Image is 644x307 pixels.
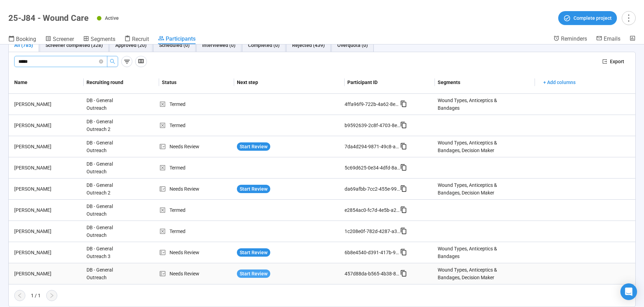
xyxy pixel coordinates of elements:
[110,59,115,64] span: search
[438,266,502,281] div: Wound Types, Anticeptics & Bandages, Decision Maker
[159,71,234,94] th: Status
[49,293,55,298] span: right
[31,292,41,299] div: 1 / 1
[620,283,637,300] div: Open Intercom Messenger
[561,35,587,42] span: Reminders
[543,78,576,86] span: + Add columns
[84,115,136,136] div: DB - General Outreach 2
[438,139,502,154] div: Wound Types, Anticeptics & Bandages, Decision Maker
[11,249,84,256] div: [PERSON_NAME]
[159,249,234,256] div: Needs Review
[99,58,103,65] span: close-circle
[438,245,502,260] div: Wound Types, Anticeptics & Bandages
[596,35,620,43] a: Emails
[622,11,636,25] button: more
[159,41,190,49] div: Scheduled (0)
[46,290,57,301] button: right
[132,36,149,42] span: Recruit
[597,56,630,67] button: exportExport
[84,94,136,115] div: DB - General Outreach
[237,185,270,193] button: Start Review
[11,100,84,108] div: [PERSON_NAME]
[84,179,136,199] div: DB - General Outreach 2
[84,157,136,178] div: DB - General Outreach
[83,35,115,44] a: Segments
[16,36,36,42] span: Booking
[435,71,535,94] th: Segments
[17,293,23,298] span: left
[240,143,267,150] span: Start Review
[345,270,400,277] div: 457d88da-b565-4b38-8f2e-ce65e6a85f0f
[115,41,147,49] div: Approved (20)
[124,35,149,44] a: Recruit
[84,263,136,284] div: DB - General Outreach
[345,122,400,129] div: b9592639-2c8f-4703-8ef6-3e591f290385
[345,143,400,150] div: 7da4d294-9871-49c8-ac03-e511382e8743
[345,164,400,172] div: 5c69d625-0e34-4dfd-8a5b-1faf007f6942
[237,269,270,278] button: Start Review
[105,15,119,21] span: Active
[166,35,196,42] span: Participants
[9,71,84,94] th: Name
[345,71,435,94] th: Participant ID
[345,227,400,235] div: 1c208e0f-782d-4287-a337-4e67339d80d4
[292,41,325,49] div: Rejected (439)
[237,142,270,151] button: Start Review
[240,270,267,277] span: Start Review
[14,41,33,49] div: All (785)
[11,185,84,193] div: [PERSON_NAME]
[11,122,84,129] div: [PERSON_NAME]
[84,71,159,94] th: Recruiting round
[237,248,270,257] button: Start Review
[159,270,234,277] div: Needs Review
[159,206,234,214] div: Termed
[46,41,103,49] div: Screener completed (328)
[604,35,620,42] span: Emails
[345,249,400,256] div: 6b8e4540-d391-417b-9e3a-77dd70a563e9
[438,181,502,197] div: Wound Types, Anticeptics & Bandages, Decision Maker
[8,35,36,44] a: Booking
[8,13,89,23] h1: 25-J84 - Wound Care
[45,35,74,44] a: Screener
[624,13,633,23] span: more
[558,11,617,25] button: Complete project
[159,122,234,129] div: Termed
[240,185,267,193] span: Start Review
[99,59,103,64] span: close-circle
[553,35,587,43] a: Reminders
[159,164,234,172] div: Termed
[202,41,236,49] div: Interviewed (0)
[11,270,84,277] div: [PERSON_NAME]
[345,100,400,108] div: 4ffa96f9-722b-4a62-8ee6-96ff5e5b099e
[337,41,368,49] div: Overquota (0)
[573,14,612,22] span: Complete project
[84,136,136,157] div: DB - General Outreach
[84,200,136,221] div: DB - General Outreach
[159,185,234,193] div: Needs Review
[107,56,118,67] button: search
[91,36,115,42] span: Segments
[11,227,84,235] div: [PERSON_NAME]
[438,97,502,112] div: Wound Types, Anticeptics & Bandages
[159,227,234,235] div: Termed
[11,206,84,214] div: [PERSON_NAME]
[53,36,74,42] span: Screener
[159,100,234,108] div: Termed
[234,71,345,94] th: Next step
[158,35,196,44] a: Participants
[84,242,136,263] div: DB - General Outreach 3
[11,143,84,150] div: [PERSON_NAME]
[159,143,234,150] div: Needs Review
[538,77,581,88] button: + Add columns
[248,41,280,49] div: Completed (0)
[84,221,136,242] div: DB - General Outreach
[14,290,25,301] button: left
[11,164,84,172] div: [PERSON_NAME]
[345,185,400,193] div: da69afbb-7cc2-455e-99d2-5822539ef8f7
[602,59,607,64] span: export
[240,249,267,256] span: Start Review
[610,58,624,65] span: Export
[345,206,400,214] div: e2854ac0-fc7d-4e5b-a2b9-0f606a426324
